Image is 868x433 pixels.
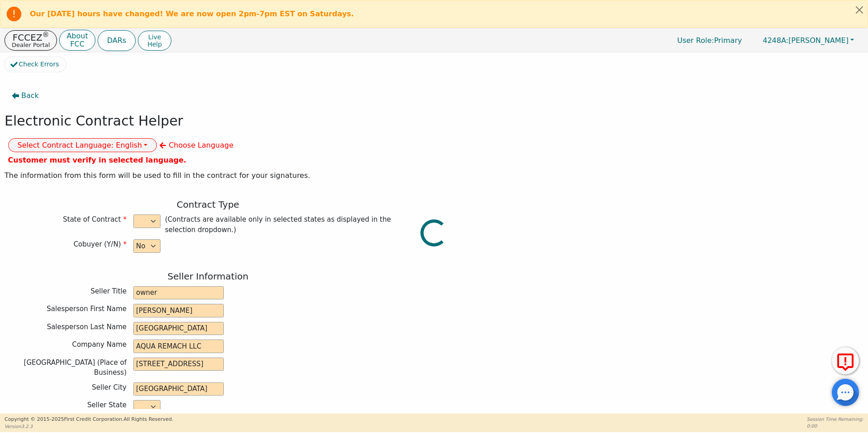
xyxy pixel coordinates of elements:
span: [PERSON_NAME] [763,36,849,45]
sup: ® [42,31,49,39]
span: Live [147,33,162,41]
span: All Rights Reserved. [123,416,173,422]
button: FCCEZ®Dealer Portal [5,30,57,51]
p: Session Time Remaining: [807,416,863,423]
a: User Role:Primary [668,32,751,49]
p: Dealer Portal [12,42,50,48]
p: About [66,33,88,40]
button: AboutFCC [59,30,95,51]
p: FCC [66,41,88,48]
span: 4248A: [763,36,788,45]
p: 0:00 [807,423,863,429]
p: FCCEZ [12,33,50,42]
span: Help [147,41,162,48]
button: 4248A:[PERSON_NAME] [753,33,863,47]
b: Our [DATE] hours have changed! We are now open 2pm-7pm EST on Saturdays. [30,9,354,18]
button: LiveHelp [138,31,171,51]
button: DARs [98,30,136,51]
p: Primary [668,32,751,49]
span: User Role : [677,36,714,45]
p: Version 3.2.3 [5,423,173,430]
button: Report Error to FCC [832,347,859,374]
p: Copyright © 2015- 2025 First Credit Corporation. [5,416,173,424]
button: Close alert [851,0,868,19]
